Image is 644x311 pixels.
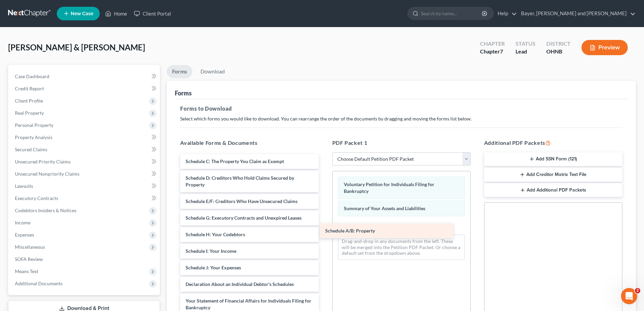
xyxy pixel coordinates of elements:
span: Real Property [15,110,44,116]
a: Secured Claims [9,143,160,156]
button: Preview [581,40,628,55]
div: District [546,40,571,48]
span: Client Profile [15,98,43,104]
span: Miscellaneous [15,244,45,250]
iframe: Intercom live chat [621,288,637,304]
span: Property Analysis [15,134,52,140]
h5: Additional PDF Packets [484,139,622,147]
span: Declaration About an Individual Debtor's Schedules [186,281,294,287]
a: Home [102,7,130,20]
span: Secured Claims [15,147,47,152]
div: Status [516,40,535,48]
span: Schedule C: The Property You Claim as Exempt [186,158,284,164]
span: Case Dashboard [15,73,49,79]
span: 2 [635,288,640,293]
div: Drag-and-drop in any documents from the left. These will be merged into the Petition PDF Packet. ... [338,235,465,260]
span: SOFA Review [15,256,43,262]
span: Schedule H: Your Codebtors [186,231,245,237]
span: Unsecured Priority Claims [15,159,71,164]
a: Download [195,65,230,78]
a: Help [494,7,517,20]
span: Lawsuits [15,183,33,189]
span: Income [15,220,30,225]
span: Your Statement of Financial Affairs for Individuals Filing for Bankruptcy [186,298,311,310]
span: Expenses [15,232,34,238]
span: Schedule A/B: Property [325,228,375,234]
input: Search by name... [421,7,483,20]
span: Credit Report [15,86,44,91]
button: Add Creditor Matrix Text File [484,168,622,182]
span: Means Test [15,268,38,274]
div: Chapter [480,40,505,48]
a: Unsecured Nonpriority Claims [9,168,160,180]
div: Lead [516,48,535,55]
span: Schedule J: Your Expenses [186,265,241,270]
a: Client Portal [130,7,174,20]
a: Unsecured Priority Claims [9,156,160,168]
h5: Forms to Download [180,105,622,113]
p: Select which forms you would like to download. You can rearrange the order of the documents by dr... [180,115,622,122]
a: Executory Contracts [9,192,160,204]
span: Codebtors Insiders & Notices [15,207,76,213]
span: Schedule I: Your Income [186,248,236,254]
a: Forms [167,65,192,78]
span: Executory Contracts [15,195,58,201]
a: Lawsuits [9,180,160,192]
span: Personal Property [15,122,53,128]
h5: Available Forms & Documents [180,139,318,147]
span: Summary of Your Assets and Liabilities [344,205,425,211]
div: Chapter [480,48,505,55]
button: Add SSN Form (121) [484,152,622,166]
span: Unsecured Nonpriority Claims [15,171,79,177]
div: Forms [175,89,192,97]
span: Schedule E/F: Creditors Who Have Unsecured Claims [186,198,297,204]
a: Case Dashboard [9,70,160,83]
a: Bayer, [PERSON_NAME] and [PERSON_NAME] [518,7,636,20]
span: Voluntary Petition for Individuals Filing for Bankruptcy [344,181,434,194]
a: Credit Report [9,83,160,95]
span: Schedule G: Executory Contracts and Unexpired Leases [186,215,302,221]
div: OHNB [546,48,571,55]
span: [PERSON_NAME] & [PERSON_NAME] [8,42,145,52]
span: New Case [71,11,93,16]
button: Add Additional PDF Packets [484,183,622,197]
span: Schedule D: Creditors Who Hold Claims Secured by Property [186,175,294,187]
span: 7 [500,48,503,54]
span: Additional Documents [15,281,63,286]
a: Property Analysis [9,131,160,143]
a: SOFA Review [9,253,160,265]
h5: PDF Packet 1 [332,139,471,147]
